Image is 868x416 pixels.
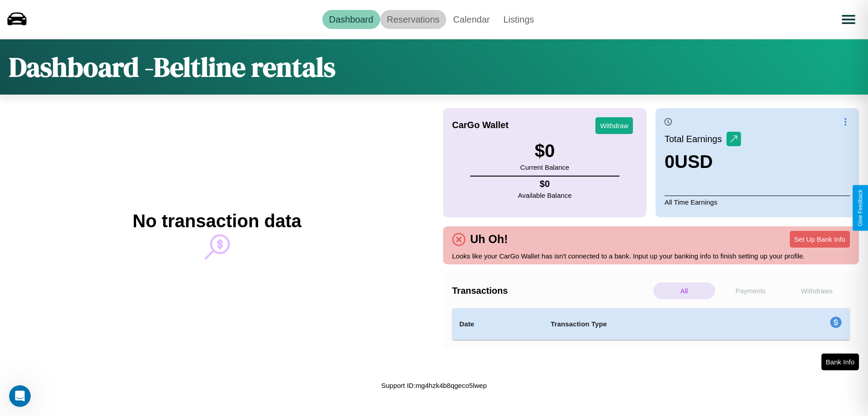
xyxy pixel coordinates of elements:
h4: Uh Oh! [466,233,512,246]
button: Withdraw [595,117,633,134]
a: Calendar [446,10,496,29]
p: Looks like your CarGo Wallet has isn't connected to a bank. Input up your banking info to finish ... [452,250,850,262]
h4: Transactions [452,286,651,296]
div: Give Feedback [857,190,863,226]
p: All Time Earnings [665,196,850,208]
p: Payments [720,282,782,299]
p: Total Earnings [665,131,726,147]
a: Listings [496,10,541,29]
h1: Dashboard - Beltline rentals [9,48,335,86]
h3: 0 USD [665,152,741,172]
h4: $ 0 [518,179,572,189]
iframe: Intercom live chat [9,385,31,407]
p: All [653,282,715,299]
p: Support ID: mg4hzk4b8qgeco5lwep [381,379,487,392]
h4: Date [459,319,536,330]
p: Available Balance [518,189,572,201]
button: Open menu [836,7,861,32]
a: Dashboard [322,10,380,29]
h4: Transaction Type [551,319,756,330]
a: Reservations [380,10,447,29]
p: Withdraws [786,282,848,299]
table: simple table [452,308,850,340]
h4: CarGo Wallet [452,120,509,130]
button: Bank Info [821,354,859,370]
button: Set Up Bank Info [790,231,850,248]
p: Current Balance [520,161,569,173]
h3: $ 0 [520,141,569,161]
h2: No transaction data [132,211,301,231]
